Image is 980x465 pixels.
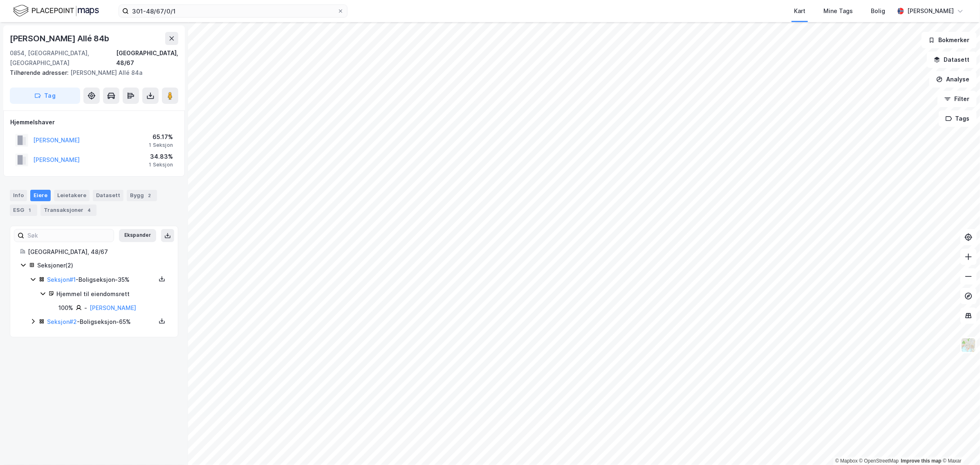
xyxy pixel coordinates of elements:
[794,6,805,16] div: Kart
[10,117,178,127] div: Hjemmelshaver
[961,337,976,353] img: Z
[835,458,858,464] a: Mapbox
[149,142,173,148] div: 1 Seksjon
[26,206,34,214] div: 1
[93,190,123,201] div: Datasett
[149,132,173,142] div: 65.17%
[149,162,173,168] div: 1 Seksjon
[40,204,96,216] div: Transaksjoner
[116,48,178,68] div: [GEOGRAPHIC_DATA], 48/67
[47,318,77,325] a: Seksjon#2
[37,261,168,270] div: Seksjoner ( 2 )
[30,190,51,201] div: Eiere
[47,276,76,283] a: Seksjon#1
[84,303,87,313] div: -
[937,91,977,107] button: Filter
[10,190,27,201] div: Info
[927,52,977,68] button: Datasett
[90,304,136,311] a: [PERSON_NAME]
[13,4,99,18] img: logo.f888ab2527a4732fd821a326f86c7f29.svg
[922,32,977,48] button: Bokmerker
[127,190,157,201] div: Bygg
[871,6,885,16] div: Bolig
[10,68,172,78] div: [PERSON_NAME] Allé 84a
[10,32,111,45] div: [PERSON_NAME] Allé 84b
[54,190,90,201] div: Leietakere
[901,458,942,464] a: Improve this map
[56,289,168,299] div: Hjemmel til eiendomsrett
[85,206,93,214] div: 4
[10,88,80,104] button: Tag
[10,69,70,76] span: Tilhørende adresser:
[939,426,980,465] iframe: Chat Widget
[47,275,156,285] div: - Boligseksjon - 35%
[907,6,954,16] div: [PERSON_NAME]
[129,5,337,17] input: Søk på adresse, matrikkel, gårdeiere, leietakere eller personer
[939,110,977,127] button: Tags
[859,458,899,464] a: OpenStreetMap
[119,229,156,242] button: Ekspander
[823,6,853,16] div: Mine Tags
[24,229,114,242] input: Søk
[47,317,156,327] div: - Boligseksjon - 65%
[10,204,37,216] div: ESG
[28,247,168,257] div: [GEOGRAPHIC_DATA], 48/67
[146,191,154,200] div: 2
[149,152,173,162] div: 34.83%
[939,426,980,465] div: Kontrollprogram for chat
[58,303,73,313] div: 100%
[10,48,116,68] div: 0854, [GEOGRAPHIC_DATA], [GEOGRAPHIC_DATA]
[929,71,977,88] button: Analyse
